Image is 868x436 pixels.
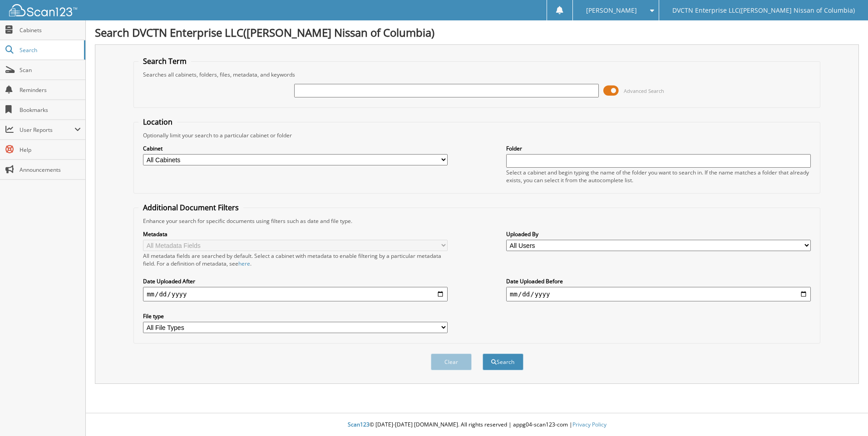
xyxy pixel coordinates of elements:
[138,203,243,213] legend: Additional Document Filters
[20,126,74,134] span: User Reports
[506,287,811,301] input: end
[20,166,81,174] span: Announcements
[20,46,79,54] span: Search
[143,277,448,285] label: Date Uploaded After
[506,169,811,184] div: Select a cabinet and begin typing the name of the folder you want to search in. If the name match...
[9,4,77,16] img: scan123-logo-white.svg
[238,260,250,267] a: here
[506,145,811,152] label: Folder
[624,87,664,94] span: Advanced Search
[431,354,472,370] button: Clear
[20,146,81,154] span: Help
[138,56,191,66] legend: Search Term
[138,217,815,225] div: Enhance your search for specific documents using filters such as date and file type.
[20,26,81,34] span: Cabinets
[138,131,815,139] div: Optionally limit your search to a particular cabinet or folder
[20,86,81,94] span: Reminders
[20,106,81,114] span: Bookmarks
[672,8,855,13] span: DVCTN Enterprise LLC([PERSON_NAME] Nissan of Columbia)
[506,230,811,238] label: Uploaded By
[138,117,177,127] legend: Location
[143,145,448,152] label: Cabinet
[95,25,859,40] h1: Search DVCTN Enterprise LLC([PERSON_NAME] Nissan of Columbia)
[143,230,448,238] label: Metadata
[143,312,448,320] label: File type
[483,354,523,370] button: Search
[586,8,637,13] span: [PERSON_NAME]
[86,414,868,436] div: © [DATE]-[DATE] [DOMAIN_NAME]. All rights reserved | appg04-scan123-com |
[143,252,448,267] div: All metadata fields are searched by default. Select a cabinet with metadata to enable filtering b...
[348,421,370,428] span: Scan123
[823,392,868,436] iframe: Chat Widget
[138,71,815,78] div: Searches all cabinets, folders, files, metadata, and keywords
[20,66,81,74] span: Scan
[506,277,811,285] label: Date Uploaded Before
[572,421,607,428] a: Privacy Policy
[143,287,448,301] input: start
